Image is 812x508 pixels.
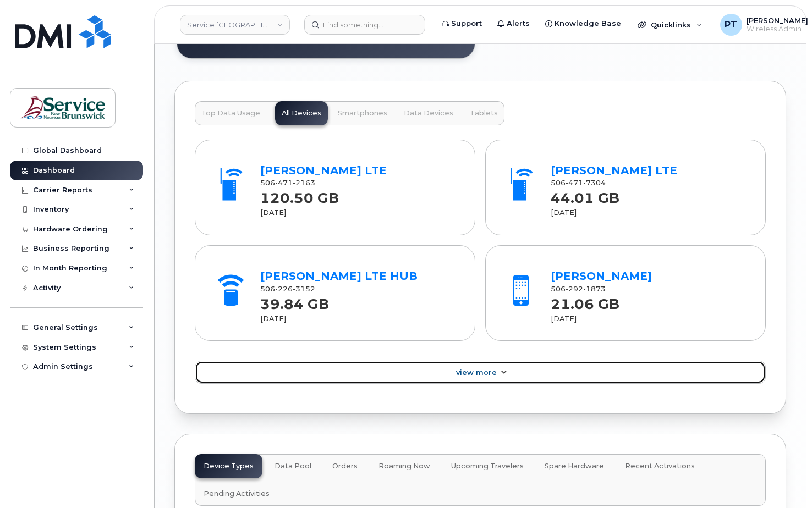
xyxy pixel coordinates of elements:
span: Data Devices [404,109,453,118]
span: 506 [551,179,606,187]
span: Top Data Usage [201,109,260,118]
span: PT [725,18,737,31]
a: Service New Brunswick (SNB) [180,15,290,35]
span: Orders [332,462,358,471]
span: 506 [260,285,315,293]
span: View More [456,368,497,377]
span: Smartphones [338,109,387,118]
span: 471 [275,179,293,187]
div: [DATE] [260,314,456,324]
div: Quicklinks [630,14,710,36]
strong: 39.84 GB [260,290,329,312]
span: Upcoming Travelers [451,462,524,471]
a: [PERSON_NAME] [551,269,652,283]
span: 506 [260,179,315,187]
a: View More [195,361,766,384]
a: Alerts [490,13,537,35]
span: Tablets [470,109,498,118]
a: [PERSON_NAME] LTE [551,164,677,177]
span: Wireless Admin [747,25,808,34]
button: Smartphones [331,101,394,125]
span: 7304 [583,179,606,187]
span: Quicklinks [651,20,691,29]
span: Knowledge Base [555,18,621,29]
span: Alerts [507,18,530,29]
strong: 120.50 GB [260,184,339,206]
span: Pending Activities [204,489,270,498]
span: 3152 [293,285,315,293]
strong: 21.06 GB [551,290,619,312]
div: [DATE] [260,208,456,218]
button: Top Data Usage [195,101,267,125]
span: 1873 [583,285,606,293]
span: Spare Hardware [545,462,604,471]
div: [DATE] [551,208,746,218]
a: [PERSON_NAME] LTE HUB [260,269,418,283]
div: [DATE] [551,314,746,324]
span: Recent Activations [625,462,695,471]
button: Tablets [463,101,504,125]
span: 471 [566,179,583,187]
span: [PERSON_NAME] [747,16,808,25]
span: Roaming Now [378,462,430,471]
strong: 44.01 GB [551,184,619,206]
button: Data Devices [397,101,460,125]
span: 2163 [293,179,315,187]
span: 292 [566,285,583,293]
span: Data Pool [275,462,311,471]
span: Support [451,18,482,29]
span: 226 [275,285,293,293]
a: Knowledge Base [537,13,629,35]
input: Find something... [304,15,425,35]
span: 506 [551,285,606,293]
a: Support [434,13,490,35]
a: [PERSON_NAME] LTE [260,164,387,177]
